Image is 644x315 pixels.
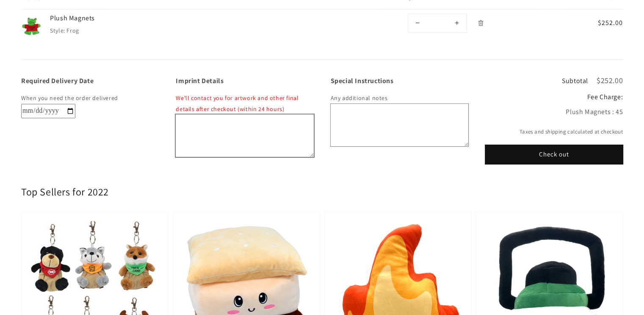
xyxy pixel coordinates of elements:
[574,18,623,28] span: $252.00
[562,78,588,84] h3: Subtotal
[485,145,623,164] button: Check out
[21,77,159,84] label: Required Delivery Date
[66,27,79,34] dd: Frog
[485,93,623,102] h2: Fee Charge:
[331,77,468,84] label: Special Instructions
[597,77,623,84] p: $252.00
[485,128,623,136] small: Taxes and shipping calculated at checkout
[50,14,177,23] a: Plush Magnets
[427,14,448,32] input: Quantity for Plush Magnets
[21,185,109,198] h2: Top Sellers for 2022
[331,93,468,103] p: Any additional notes
[473,16,488,31] a: Remove Plush Magnets - Frog
[50,27,65,34] dt: Style:
[21,93,159,103] p: When you need the order delivered
[176,93,313,114] p: We'll contact you for artwork and other final details after checkout (within 24 hours)
[176,77,313,84] label: Imprint Details
[485,106,623,118] div: Plush Magnets : 45
[21,14,41,39] img: Plush Magnets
